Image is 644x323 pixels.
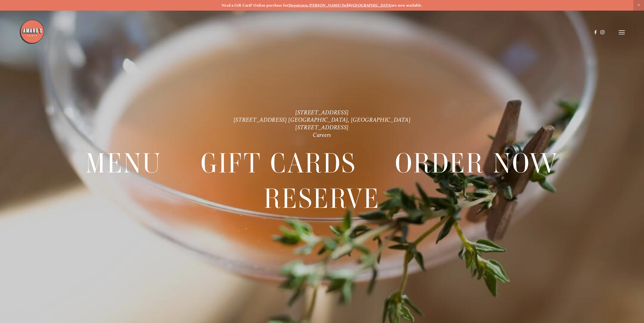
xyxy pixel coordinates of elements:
img: Amaro's Table [19,19,45,44]
a: [STREET_ADDRESS] [295,124,349,131]
a: Downtown [288,3,308,8]
strong: Need a Gift Card? Online purchase for [222,3,288,8]
a: Gift Cards [201,145,357,180]
a: [STREET_ADDRESS] [GEOGRAPHIC_DATA], [GEOGRAPHIC_DATA] [234,116,411,123]
a: Order Now [395,145,558,180]
a: Careers [313,131,331,138]
strong: , [308,3,309,8]
a: Menu [86,145,162,180]
a: [STREET_ADDRESS] [295,109,349,116]
a: [GEOGRAPHIC_DATA] [351,3,391,8]
a: Reserve [264,181,380,216]
a: [PERSON_NAME] Dell [309,3,349,8]
strong: & [349,3,351,8]
strong: are now available. [391,3,422,8]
